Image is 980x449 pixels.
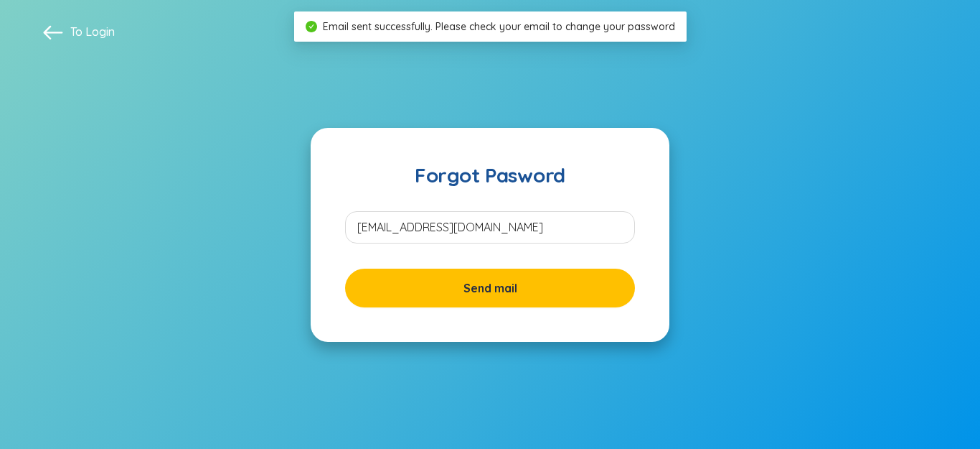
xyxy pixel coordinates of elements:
[323,20,675,33] span: Email sent successfully. Please check your email to change your password
[345,162,635,188] div: Forgot Pasword
[306,21,317,32] span: check-circle
[85,24,115,39] a: Login
[345,211,635,244] input: Enter your email
[70,24,115,40] span: To
[463,280,517,296] span: Send mail
[345,269,635,307] button: Send mail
